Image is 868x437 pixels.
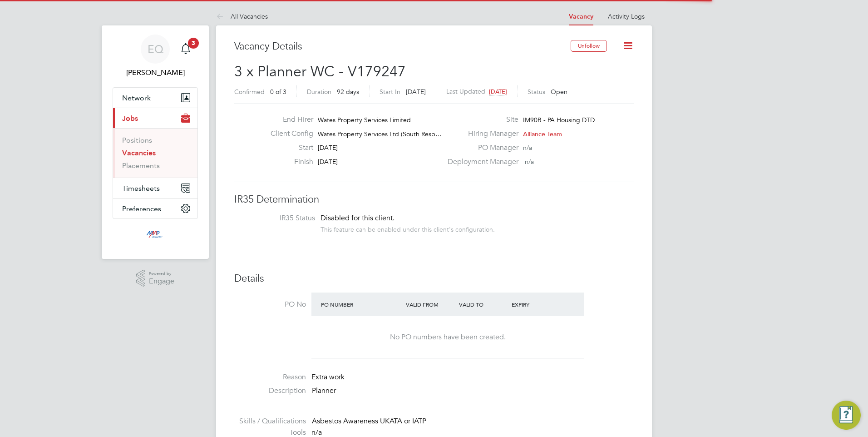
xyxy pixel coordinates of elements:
label: Start In [380,88,400,96]
span: 0 of 3 [270,88,286,96]
a: Activity Logs [608,12,645,20]
span: Alliance Team [523,130,562,138]
button: Engage Resource Center [832,401,861,430]
span: n/a [525,158,534,166]
a: Go to home page [113,228,198,243]
label: PO Manager [442,143,518,153]
span: n/a [311,428,322,437]
span: Wates Property Services Ltd (South Resp… [318,130,442,138]
span: 3 x Planner WC - V179247 [234,63,406,80]
label: Start [263,143,313,153]
a: Vacancy [569,13,593,20]
label: Deployment Manager [442,157,518,167]
nav: Main navigation [102,25,209,259]
a: Placements [122,161,160,170]
a: Positions [122,136,152,144]
div: This feature can be enabled under this client's configuration. [321,223,495,233]
label: Skills / Qualifications [234,417,306,426]
button: Network [113,88,197,108]
span: Extra work [311,372,345,382]
button: Timesheets [113,178,197,198]
label: Description [234,386,306,396]
label: Finish [263,157,313,167]
span: [DATE] [318,144,338,152]
h3: Details [234,272,634,285]
span: Eva Quinn [113,67,198,78]
label: Status [528,88,545,96]
span: Engage [149,278,174,285]
span: 92 days [337,88,359,96]
label: Hiring Manager [442,129,518,139]
label: Last Updated [446,87,485,95]
p: Planner [312,386,634,396]
label: Reason [234,372,306,382]
span: Powered by [149,270,174,278]
label: Duration [307,88,331,96]
span: Preferences [122,204,161,213]
a: All Vacancies [216,12,268,20]
span: EQ [148,43,163,55]
span: Jobs [122,114,138,123]
span: [DATE] [489,88,507,95]
button: Preferences [113,199,197,218]
div: Asbestos Awareness UKATA or IATP [312,417,634,426]
span: IM90B - PA Housing DTD [523,116,595,124]
span: [DATE] [406,88,426,96]
span: 3 [188,38,199,49]
h3: IR35 Determination [234,193,634,206]
h3: Vacancy Details [234,40,571,53]
div: Valid From [404,296,457,313]
a: EQ[PERSON_NAME] [113,35,198,78]
div: PO Number [319,296,404,313]
label: Site [442,115,518,124]
span: Timesheets [122,184,160,193]
label: Client Config [263,129,313,139]
span: Disabled for this client. [321,214,395,223]
span: Open [551,88,567,96]
div: No PO numbers have been created. [321,333,575,342]
label: PO No [234,300,306,309]
label: Confirmed [234,88,265,96]
button: Jobs [113,108,197,128]
img: mmpconsultancy-logo-retina.png [143,228,168,243]
span: Wates Property Services Limited [318,116,411,124]
a: Powered byEngage [136,270,175,287]
a: 3 [177,35,195,64]
span: Network [122,94,151,102]
div: Jobs [113,128,197,178]
div: Valid To [457,296,510,313]
span: [DATE] [318,158,338,166]
div: Expiry [509,296,562,313]
label: End Hirer [263,115,313,124]
label: IR35 Status [243,214,315,223]
span: n/a [523,144,532,152]
button: Unfollow [571,40,607,52]
a: Vacancies [122,149,156,157]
